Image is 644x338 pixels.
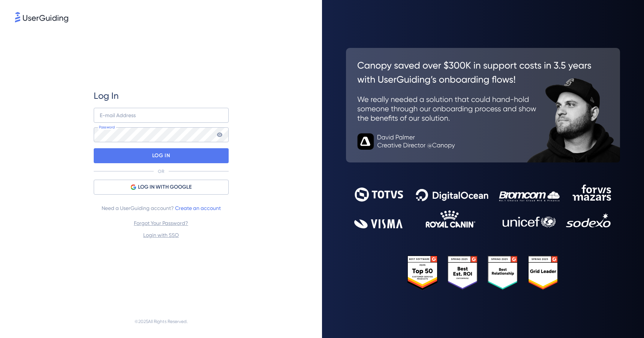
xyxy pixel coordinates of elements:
a: Login with SSO [143,232,179,238]
span: Log In [94,90,119,102]
span: © 2025 All Rights Reserved. [135,317,188,326]
img: 8faab4ba6bc7696a72372aa768b0286c.svg [15,12,68,22]
a: Create an account [175,205,221,211]
img: 26c0aa7c25a843aed4baddd2b5e0fa68.svg [346,48,620,162]
span: Need a UserGuiding account? [102,204,221,213]
p: OR [158,168,164,174]
span: LOG IN WITH GOOGLE [138,183,192,192]
img: 9302ce2ac39453076f5bc0f2f2ca889b.svg [354,185,612,228]
img: 25303e33045975176eb484905ab012ff.svg [407,256,558,290]
p: LOG IN [152,150,170,162]
a: Forgot Your Password? [134,220,188,226]
input: example@company.com [94,108,229,123]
